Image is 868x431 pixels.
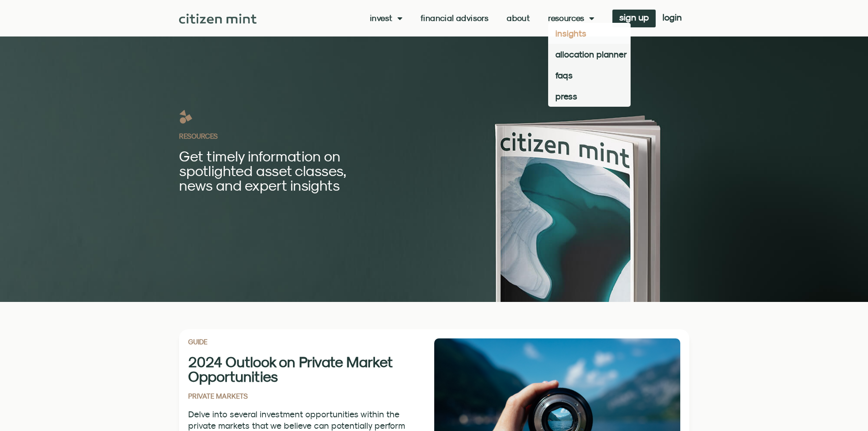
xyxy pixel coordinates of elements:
[548,23,631,107] ul: Resources
[179,149,383,192] h2: Get timely information on spotlighted asset classes, news and expert insights
[619,14,649,21] span: sign up
[179,14,257,24] img: Citizen Mint
[656,10,688,27] a: login
[188,338,434,345] h2: GUIDE
[507,14,530,23] a: About
[663,14,682,21] span: login
[612,10,656,27] a: sign up
[188,354,407,384] h2: 2024 Outlook on Private Market Opportunities
[179,133,465,140] h2: RESOURCES
[370,14,402,23] a: Invest
[548,86,631,107] a: press
[548,65,631,86] a: faqs
[548,14,594,23] a: Resources
[548,23,631,44] a: insights
[188,393,434,400] h2: PRIVATE MARKETS
[421,14,488,23] a: Financial Advisors
[548,44,631,65] a: allocation planner
[370,14,594,23] nav: Menu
